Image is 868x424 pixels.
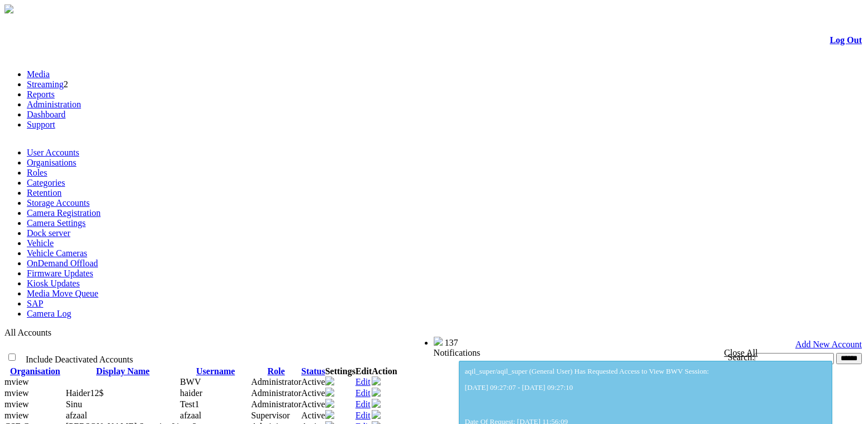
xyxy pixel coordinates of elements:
span: afzaal [180,411,201,420]
td: Active [301,399,325,410]
th: Settings [325,366,355,376]
a: Categories [27,178,65,187]
a: Close All [724,348,758,357]
span: haider [180,388,202,398]
span: Include Deactivated Accounts [26,355,133,364]
span: BWV [180,377,201,387]
span: Test1 [180,399,199,409]
a: Dock server [27,228,70,238]
a: Kiosk Updates [27,279,80,288]
p: [DATE] 09:27:07 - [DATE] 09:27:10 [465,383,827,392]
a: Retention [27,188,61,197]
a: Status [301,366,325,376]
span: 137 [445,338,458,347]
span: 2 [64,79,68,89]
span: Contact Method: SMS and Email [66,411,87,420]
a: User Accounts [27,148,79,157]
a: Media Move Queue [27,289,98,298]
a: Display Name [96,366,150,376]
td: Active [301,388,325,399]
td: Active [301,410,325,421]
a: Vehicle Cameras [27,248,87,258]
span: mview [4,377,29,387]
span: Contact Method: None [66,388,104,398]
img: arrow-3.png [4,4,13,13]
span: mview [4,411,29,420]
span: Contact Method: SMS and Email [66,399,82,409]
a: Camera Registration [27,208,101,218]
a: Roles [27,168,47,177]
a: Support [27,120,55,129]
a: Organisation [10,366,60,376]
a: Reports [27,89,55,99]
span: mview [4,399,29,409]
a: Organisations [27,158,77,167]
span: Welcome, - (Administrator) [330,337,411,346]
a: Media [27,69,50,79]
div: Notifications [434,348,840,358]
img: camera24.png [325,376,334,385]
span: All Accounts [4,328,51,337]
img: camera24.png [325,410,334,419]
td: Active [301,376,325,388]
a: Firmware Updates [27,268,93,278]
a: Streaming [27,79,64,89]
td: Administrator [251,376,301,388]
a: Vehicle [27,238,54,248]
td: Administrator [251,399,301,410]
a: OnDemand Offload [27,258,98,268]
a: Storage Accounts [27,198,89,208]
a: Camera Log [27,309,72,318]
a: Administration [27,100,81,109]
a: Username [196,366,235,376]
td: Administrator [251,388,301,399]
a: Role [268,366,285,376]
img: bell25.png [434,337,443,346]
a: Camera Settings [27,218,86,228]
span: mview [4,388,29,398]
img: camera24.png [325,388,334,397]
img: camera24.png [325,399,334,408]
a: SAP [27,299,43,308]
td: Supervisor [251,410,301,421]
a: Dashboard [27,110,65,119]
a: Log Out [830,35,862,45]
